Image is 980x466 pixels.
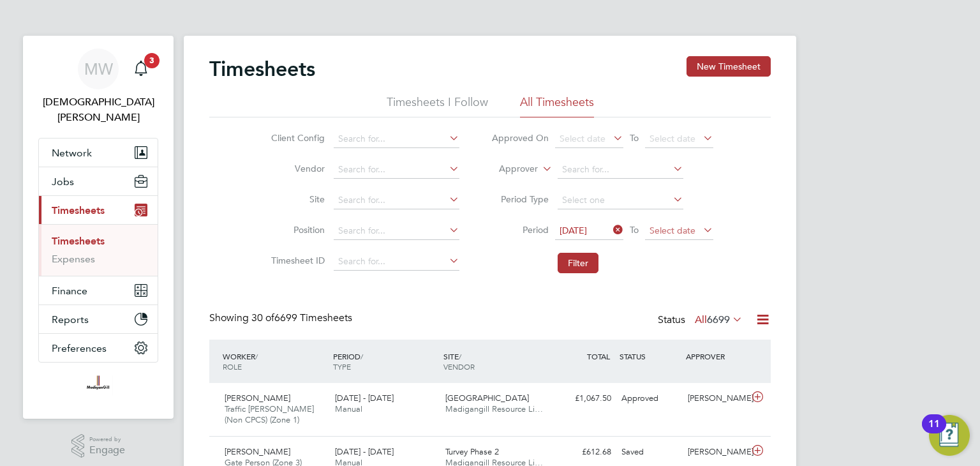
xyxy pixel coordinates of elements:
[687,56,771,77] button: New Timesheet
[52,235,105,247] a: Timesheets
[255,351,258,361] span: /
[267,163,325,174] label: Vendor
[251,312,274,324] span: 30 of
[39,224,158,276] div: Timesheets
[683,442,749,463] div: [PERSON_NAME]
[616,388,683,409] div: Approved
[334,130,459,148] input: Search for...
[440,345,551,378] div: SITE
[480,163,538,176] label: Approver
[626,130,642,146] span: To
[38,375,158,396] a: Go to home page
[330,345,440,378] div: PERIOD
[335,403,362,414] span: Manual
[550,442,616,463] div: £612.68
[219,345,330,378] div: WORKER
[683,388,749,409] div: [PERSON_NAME]
[89,445,125,456] span: Engage
[491,193,549,205] label: Period Type
[650,133,695,144] span: Select date
[251,312,352,324] span: 6699 Timesheets
[520,94,594,117] li: All Timesheets
[71,434,126,458] a: Powered byEngage
[39,167,158,195] button: Jobs
[52,342,107,354] span: Preferences
[695,313,743,326] label: All
[445,403,543,414] span: Madigangill Resource Li…
[225,446,290,457] span: [PERSON_NAME]
[387,94,488,117] li: Timesheets I Follow
[335,393,394,403] span: [DATE] - [DATE]
[550,388,616,409] div: £1,067.50
[334,222,459,240] input: Search for...
[38,94,158,125] span: Matthew Wise
[558,253,598,273] button: Filter
[267,193,325,205] label: Site
[225,393,290,403] span: [PERSON_NAME]
[334,253,459,271] input: Search for...
[560,133,605,144] span: Select date
[360,351,363,361] span: /
[128,49,154,89] a: 3
[334,192,459,209] input: Search for...
[928,424,940,440] div: 11
[52,176,74,188] span: Jobs
[84,61,113,77] span: MW
[443,361,475,372] span: VENDOR
[84,375,112,396] img: madigangill-logo-retina.png
[38,49,158,125] a: MW[DEMOGRAPHIC_DATA][PERSON_NAME]
[144,53,160,68] span: 3
[267,132,325,144] label: Client Config
[445,446,499,457] span: Turvey Phase 2
[334,161,459,179] input: Search for...
[560,225,587,236] span: [DATE]
[39,305,158,333] button: Reports
[52,285,87,297] span: Finance
[658,312,745,329] div: Status
[39,276,158,304] button: Finance
[929,415,970,456] button: Open Resource Center, 11 new notifications
[558,161,683,179] input: Search for...
[459,351,461,361] span: /
[52,147,92,159] span: Network
[39,139,158,167] button: Network
[267,255,325,266] label: Timesheet ID
[225,403,314,425] span: Traffic [PERSON_NAME] (Non CPCS) (Zone 1)
[209,312,355,325] div: Showing
[52,313,89,326] span: Reports
[52,204,105,216] span: Timesheets
[707,313,730,326] span: 6699
[491,132,549,144] label: Approved On
[39,196,158,224] button: Timesheets
[52,253,95,265] a: Expenses
[491,224,549,236] label: Period
[335,446,394,457] span: [DATE] - [DATE]
[209,56,315,82] h2: Timesheets
[223,361,242,372] span: ROLE
[650,225,695,236] span: Select date
[683,345,749,368] div: APPROVER
[626,222,642,238] span: To
[333,361,351,372] span: TYPE
[267,224,325,236] label: Position
[39,334,158,362] button: Preferences
[89,434,125,445] span: Powered by
[23,36,174,419] nav: Main navigation
[616,442,683,463] div: Saved
[616,345,683,368] div: STATUS
[445,393,529,403] span: [GEOGRAPHIC_DATA]
[587,351,610,361] span: TOTAL
[558,192,683,209] input: Select one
